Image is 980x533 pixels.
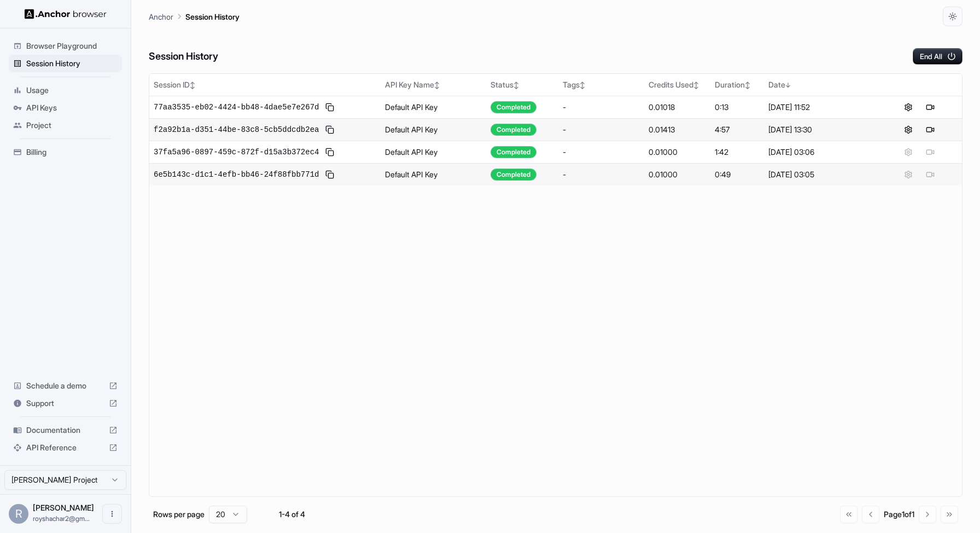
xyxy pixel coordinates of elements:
[9,421,122,439] div: Documentation
[563,169,640,180] div: -
[381,96,486,118] td: Default API Key
[715,79,760,90] div: Duration
[913,48,962,65] button: End All
[149,11,173,22] p: Anchor
[381,141,486,163] td: Default API Key
[149,49,218,65] h6: Session History
[563,102,640,113] div: -
[26,102,118,113] span: API Keys
[649,102,706,113] div: 0.01018
[649,147,706,158] div: 0.01000
[9,37,122,55] div: Browser Playground
[9,395,122,412] div: Support
[649,124,706,135] div: 0.01413
[26,442,104,453] span: API Reference
[768,169,872,180] div: [DATE] 03:05
[149,10,240,22] nav: breadcrumb
[26,147,118,158] span: Billing
[715,102,760,113] div: 0:13
[26,398,104,409] span: Support
[26,40,118,51] span: Browser Playground
[381,163,486,186] td: Default API Key
[715,169,760,180] div: 0:49
[715,124,760,135] div: 4:57
[265,509,319,520] div: 1-4 of 4
[25,9,107,19] img: Anchor Logo
[491,101,536,113] div: Completed
[563,79,640,90] div: Tags
[491,124,536,136] div: Completed
[26,425,104,436] span: Documentation
[33,503,94,512] span: Roy Shachar
[190,81,195,89] span: ↕
[884,509,914,520] div: Page 1 of 1
[154,147,319,158] span: 37fa5a96-0897-459c-872f-d15a3b372ec4
[491,79,555,90] div: Status
[9,99,122,117] div: API Keys
[514,81,519,89] span: ↕
[154,102,319,113] span: 77aa3535-eb02-4424-bb48-4dae5e7e267d
[693,81,699,89] span: ↕
[745,81,750,89] span: ↕
[9,117,122,134] div: Project
[154,124,319,135] span: f2a92b1a-d351-44be-83c8-5cb5ddcdb2ea
[434,81,440,89] span: ↕
[9,143,122,161] div: Billing
[9,377,122,395] div: Schedule a demo
[649,169,706,180] div: 0.01000
[9,439,122,456] div: API Reference
[153,509,205,520] p: Rows per page
[491,169,536,181] div: Completed
[580,81,585,89] span: ↕
[9,55,122,72] div: Session History
[9,504,28,524] div: R
[102,504,122,524] button: Open menu
[649,79,706,90] div: Credits Used
[381,118,486,141] td: Default API Key
[491,146,536,158] div: Completed
[768,124,872,135] div: [DATE] 13:30
[563,147,640,158] div: -
[768,79,872,90] div: Date
[785,81,791,89] span: ↓
[385,79,482,90] div: API Key Name
[26,120,118,131] span: Project
[154,79,376,90] div: Session ID
[563,124,640,135] div: -
[26,380,104,391] span: Schedule a demo
[185,11,240,22] p: Session History
[9,82,122,99] div: Usage
[33,514,90,523] span: royshachar2@gmail.com
[768,147,872,158] div: [DATE] 03:06
[26,58,118,69] span: Session History
[715,147,760,158] div: 1:42
[26,85,118,96] span: Usage
[154,169,319,180] span: 6e5b143c-d1c1-4efb-bb46-24f88fbb771d
[768,102,872,113] div: [DATE] 11:52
